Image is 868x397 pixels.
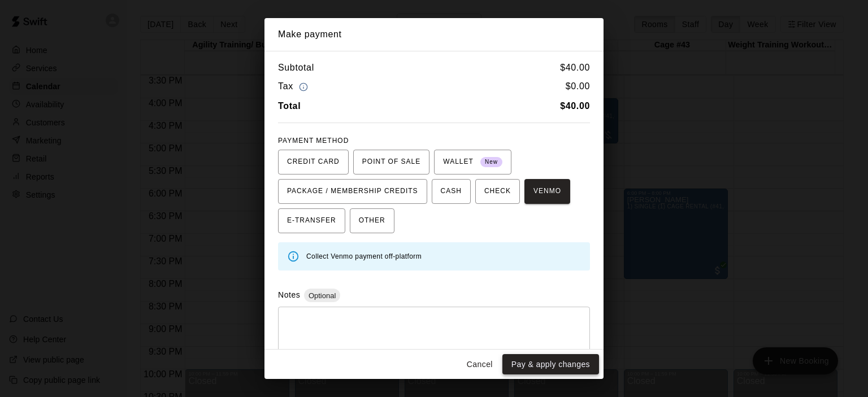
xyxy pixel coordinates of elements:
[432,179,471,204] button: CASH
[441,182,462,200] span: CASH
[350,208,394,233] button: OTHER
[278,137,349,145] span: PAYMENT METHOD
[278,179,427,204] button: PACKAGE / MEMBERSHIP CREDITS
[533,182,561,200] span: VENMO
[287,212,336,230] span: E-TRANSFER
[353,150,429,174] button: POINT OF SALE
[566,79,590,94] h6: $ 0.00
[264,18,604,51] h2: Make payment
[306,252,422,260] span: Collect Venmo payment off-platform
[362,153,420,171] span: POINT OF SALE
[287,182,418,200] span: PACKAGE / MEMBERSHIP CREDITS
[502,354,599,375] button: Pay & apply changes
[278,101,301,111] b: Total
[278,79,311,94] h6: Tax
[560,101,590,111] b: $ 40.00
[462,354,498,375] button: Cancel
[524,179,570,204] button: VENMO
[359,212,385,230] span: OTHER
[278,60,314,75] h6: Subtotal
[278,208,345,233] button: E-TRANSFER
[278,290,300,299] label: Notes
[443,153,502,171] span: WALLET
[278,150,349,174] button: CREDIT CARD
[480,155,502,170] span: New
[484,182,511,200] span: CHECK
[304,291,340,300] span: Optional
[287,153,340,171] span: CREDIT CARD
[475,179,520,204] button: CHECK
[560,60,590,75] h6: $ 40.00
[434,150,511,174] button: WALLET New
